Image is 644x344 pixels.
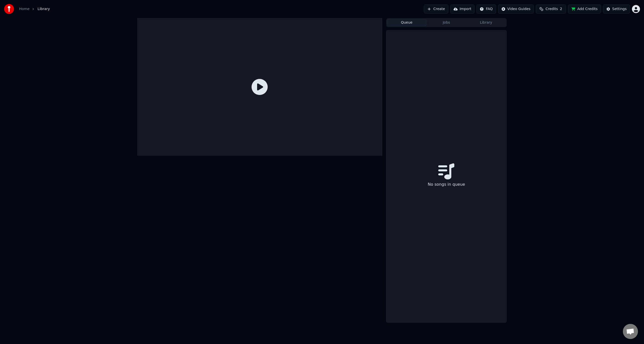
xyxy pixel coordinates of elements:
span: 2 [560,7,562,12]
button: Video Guides [498,5,534,14]
button: Settings [603,5,630,14]
button: Queue [387,19,427,26]
button: Add Credits [568,5,601,14]
nav: breadcrumb [19,7,50,12]
button: Credits2 [536,5,566,14]
span: Credits [545,7,558,12]
button: FAQ [476,5,496,14]
button: Create [424,5,448,14]
button: Jobs [427,19,466,26]
a: Ouvrir le chat [623,324,638,339]
span: Library [37,7,50,12]
div: Settings [612,7,627,12]
div: No songs in queue [426,179,467,189]
a: Home [19,7,29,12]
img: youka [4,4,14,14]
button: Import [450,5,474,14]
button: Library [466,19,506,26]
